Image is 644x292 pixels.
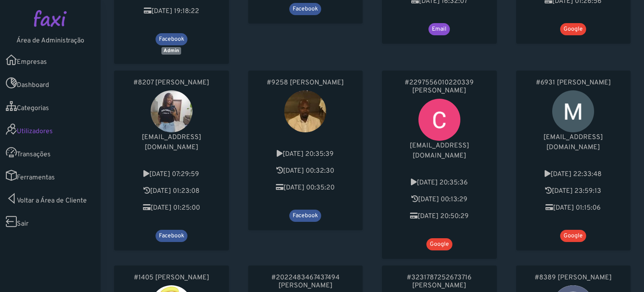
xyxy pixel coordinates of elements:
p: Última transacção [257,183,355,193]
a: #2297556010220339 [PERSON_NAME] [390,79,488,95]
p: Última actividade [122,186,221,196]
p: Última transacção [122,203,221,213]
span: Facebook [289,210,321,222]
span: Admin [161,47,181,55]
span: Google [426,238,452,250]
p: Criado em [122,169,221,179]
span: [EMAIL_ADDRESS][DOMAIN_NAME] [543,133,603,152]
a: #8389 [PERSON_NAME] [525,274,623,282]
p: Criado em [257,149,355,159]
p: Última transacção [390,211,488,221]
span: Facebook [156,33,187,45]
span: [EMAIL_ADDRESS][DOMAIN_NAME] [410,142,469,160]
p: Criado em [390,178,488,188]
a: #3231787252673716 [PERSON_NAME] [390,274,488,290]
span: Email [428,23,450,35]
p: Última actividade [257,166,355,176]
span: Google [560,23,586,35]
span: Facebook [156,230,187,242]
p: Última actividade [525,186,623,196]
span: Google [560,230,586,242]
a: #6931 [PERSON_NAME] [525,79,623,87]
a: #8207 [PERSON_NAME] [122,79,221,87]
a: #1405 [PERSON_NAME] [122,274,221,282]
a: #9258 [PERSON_NAME] [257,79,355,87]
p: Última actividade [390,195,488,205]
span: [EMAIL_ADDRESS][DOMAIN_NAME] [142,133,201,152]
p: Última transacção [122,6,221,16]
p: Última transacção [525,203,623,213]
span: Facebook [289,3,321,15]
p: Criado em [525,169,623,179]
a: #2022483467437494 [PERSON_NAME] [257,274,355,290]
